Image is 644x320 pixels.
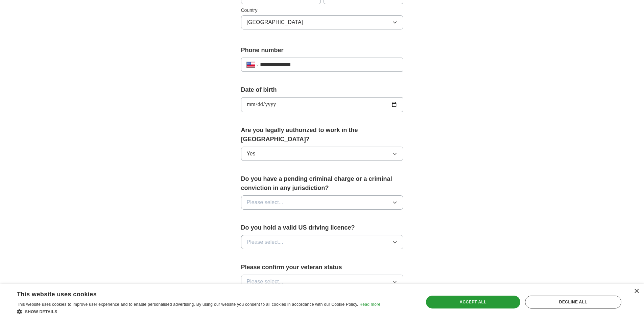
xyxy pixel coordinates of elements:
button: [GEOGRAPHIC_DATA] [241,15,403,29]
label: Do you have a pending criminal charge or a criminal conviction in any jurisdiction? [241,174,403,193]
div: Decline all [525,296,621,308]
span: This website uses cookies to improve user experience and to enable personalised advertising. By u... [17,302,358,307]
label: Are you legally authorized to work in the [GEOGRAPHIC_DATA]? [241,126,403,144]
label: Country [241,7,403,14]
div: Accept all [426,296,520,308]
span: Please select... [247,278,284,286]
a: Read more, opens a new window [359,302,380,307]
button: Please select... [241,235,403,249]
button: Please select... [241,275,403,289]
button: Please select... [241,195,403,210]
label: Please confirm your veteran status [241,263,403,272]
span: Yes [247,150,256,158]
label: Date of birth [241,85,403,94]
span: Please select... [247,238,284,246]
label: Do you hold a valid US driving licence? [241,223,403,232]
span: Please select... [247,198,284,207]
label: Phone number [241,46,403,55]
div: Close [634,289,639,294]
button: Yes [241,147,403,161]
span: [GEOGRAPHIC_DATA] [247,18,303,26]
div: This website uses cookies [17,288,363,298]
div: Show details [17,308,380,315]
span: Show details [25,310,57,314]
